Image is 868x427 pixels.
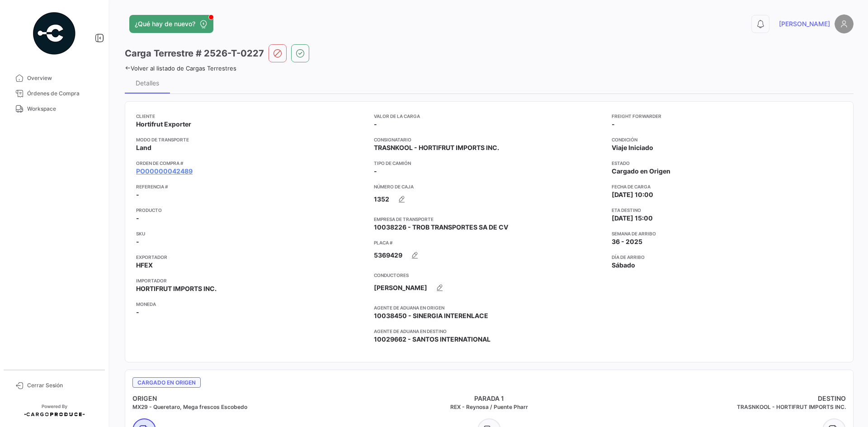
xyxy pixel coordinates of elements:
[374,160,604,167] app-card-info-title: Tipo de Camión
[27,89,98,98] span: Órdenes de Compra
[612,214,653,223] span: [DATE] 15:00
[7,101,101,117] a: Workspace
[136,136,367,143] app-card-info-title: Modo de Transporte
[374,120,377,129] span: -
[374,143,499,152] span: TRASNKOOL - HORTIFRUT IMPORTS INC.
[7,70,101,86] a: Overview
[136,300,367,308] app-card-info-title: Moneda
[374,239,604,246] app-card-info-title: Placa #
[136,230,367,237] app-card-info-title: SKU
[374,223,508,232] span: 10038226 - TROB TRANSPORTES SA DE CV
[612,253,842,261] app-card-info-title: Día de Arribo
[374,113,604,120] app-card-info-title: Valor de la Carga
[370,394,608,403] h4: PARADA 1
[136,143,151,152] span: Land
[125,47,264,60] h3: Carga Terrestre # 2526-T-0227
[374,283,427,292] span: [PERSON_NAME]
[374,311,488,320] span: 10038450 - SINERGIA INTERENLACE
[374,183,604,190] app-card-info-title: Número de Caja
[374,136,604,143] app-card-info-title: Consignatario
[136,183,367,190] app-card-info-title: Referencia #
[612,143,653,152] span: Viaje Iniciado
[136,206,367,214] app-card-info-title: Producto
[612,261,635,270] span: Sábado
[612,167,670,176] span: Cargado en Origen
[612,237,642,246] span: 36 - 2025
[132,394,370,403] h4: ORIGEN
[135,19,195,28] span: ¿Qué hay de nuevo?
[374,216,604,223] app-card-info-title: Empresa de Transporte
[612,230,842,237] app-card-info-title: Semana de Arribo
[136,214,139,223] span: -
[136,167,193,176] a: PO00000042489
[136,284,217,293] span: HORTIFRUT IMPORTS INC.
[612,136,842,143] app-card-info-title: Condición
[136,190,139,199] span: -
[608,403,846,411] h5: TRASNKOOL - HORTIFRUT IMPORTS INC.
[7,86,101,101] a: Órdenes de Compra
[136,160,367,167] app-card-info-title: Orden de Compra #
[136,113,367,120] app-card-info-title: Cliente
[837,396,859,418] iframe: Intercom live chat
[132,403,370,411] h5: MX29 - Queretaro, Mega frescos Escobedo
[136,237,139,246] span: -
[27,74,98,82] span: Overview
[374,335,491,344] span: 10029662 - SANTOS INTERNATIONAL
[374,304,604,311] app-card-info-title: Agente de Aduana en Origen
[374,195,389,204] span: 1352
[136,308,139,317] span: -
[27,381,98,389] span: Cerrar Sesión
[27,105,98,113] span: Workspace
[374,272,604,279] app-card-info-title: Conductores
[136,277,367,284] app-card-info-title: Importador
[835,14,854,33] img: placeholder-user.png
[32,11,77,56] img: powered-by.png
[132,377,201,388] span: Cargado en Origen
[612,190,653,199] span: [DATE] 10:00
[374,167,377,176] span: -
[779,19,830,28] span: [PERSON_NAME]
[374,251,402,260] span: 5369429
[136,253,367,261] app-card-info-title: Exportador
[612,183,842,190] app-card-info-title: Fecha de carga
[612,160,842,167] app-card-info-title: Estado
[136,79,159,87] div: Detalles
[374,328,604,335] app-card-info-title: Agente de Aduana en Destino
[136,261,153,270] span: HFEX
[612,206,842,214] app-card-info-title: ETA Destino
[125,65,236,72] a: Volver al listado de Cargas Terrestres
[370,403,608,411] h5: REX - Reynosa / Puente Pharr
[129,15,213,33] button: ¿Qué hay de nuevo?
[612,120,615,129] span: -
[612,113,842,120] app-card-info-title: Freight Forwarder
[608,394,846,403] h4: DESTINO
[136,120,191,129] span: Hortifrut Exporter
